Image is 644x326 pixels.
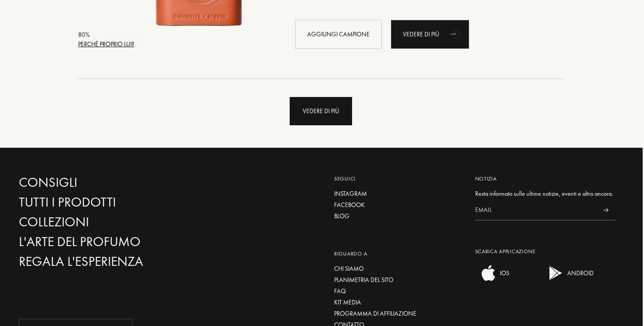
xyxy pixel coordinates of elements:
[19,194,211,210] a: Tutti i prodotti
[475,247,616,256] div: Scarica applicazione
[78,40,134,49] div: Perché proprio lui?
[295,20,382,49] div: Aggiungi campione
[334,286,462,296] a: FAQ
[334,189,462,198] a: Instagram
[498,264,509,282] div: IOS
[543,276,594,284] a: android appANDROID
[334,211,462,221] a: Blog
[19,214,211,230] a: Collezioni
[334,275,462,285] a: Planimetria del sito
[603,208,609,212] img: news_send.svg
[475,175,616,183] div: Notizia
[391,20,469,49] div: Vedere di più
[334,264,462,273] a: Chi siamo
[334,250,462,258] div: Riguardo a
[475,200,596,220] input: Email
[290,97,352,125] div: Vedere di più
[334,309,462,318] a: Programma di affiliazione
[78,30,134,40] div: 80 %
[19,175,211,190] a: Consigli
[447,25,465,43] div: animation
[480,264,498,282] img: ios app
[334,175,462,183] div: Seguici
[391,20,469,49] a: Vedere di piùanimation
[475,276,509,284] a: ios appIOS
[565,264,594,282] div: ANDROID
[334,298,462,307] a: Kit media
[475,189,616,198] div: Resta informato sulle ultime notizie, eventi e altro ancora.
[19,254,211,269] a: Regala l'esperienza
[547,264,565,282] img: android app
[334,200,462,210] a: Facebook
[19,234,211,250] a: L'arte del profumo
